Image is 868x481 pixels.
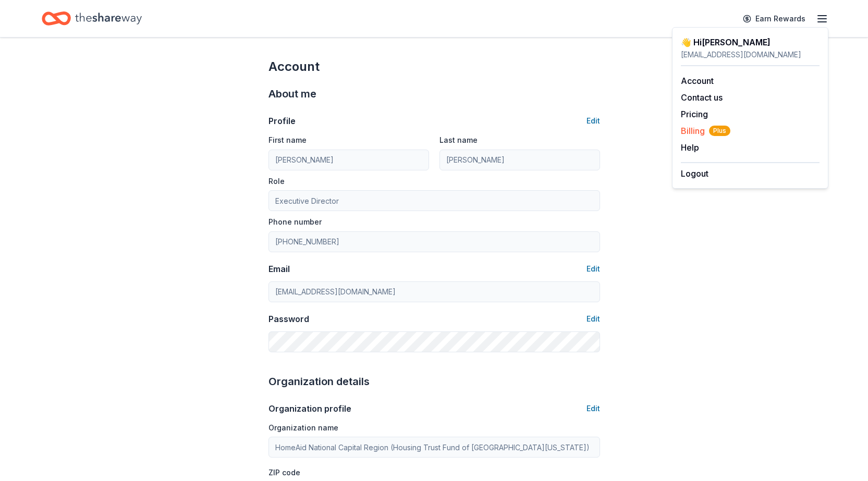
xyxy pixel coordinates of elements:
label: First name [268,135,307,145]
a: Earn Rewards [737,9,812,28]
button: Edit [586,402,600,415]
label: Organization name [268,423,338,433]
span: Billing [681,125,730,137]
a: Pricing [681,109,708,119]
button: Logout [681,167,708,180]
button: Edit [586,313,600,325]
div: 👋 Hi [PERSON_NAME] [681,36,820,48]
label: Role [268,176,285,187]
a: Home [42,6,142,31]
button: Help [681,141,699,154]
div: About me [268,85,600,102]
button: Edit [586,115,600,127]
a: Account [681,76,714,86]
div: Account [268,58,600,75]
label: ZIP code [268,467,300,478]
button: Contact us [681,91,723,104]
span: Plus [709,126,730,136]
button: BillingPlus [681,125,730,137]
label: Last name [439,135,478,145]
div: Organization details [268,373,600,390]
button: Edit [586,263,600,275]
div: Email [268,263,290,275]
label: Phone number [268,217,322,227]
div: Password [268,313,309,325]
div: Profile [268,115,296,127]
div: Organization profile [268,402,351,415]
div: [EMAIL_ADDRESS][DOMAIN_NAME] [681,48,820,61]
